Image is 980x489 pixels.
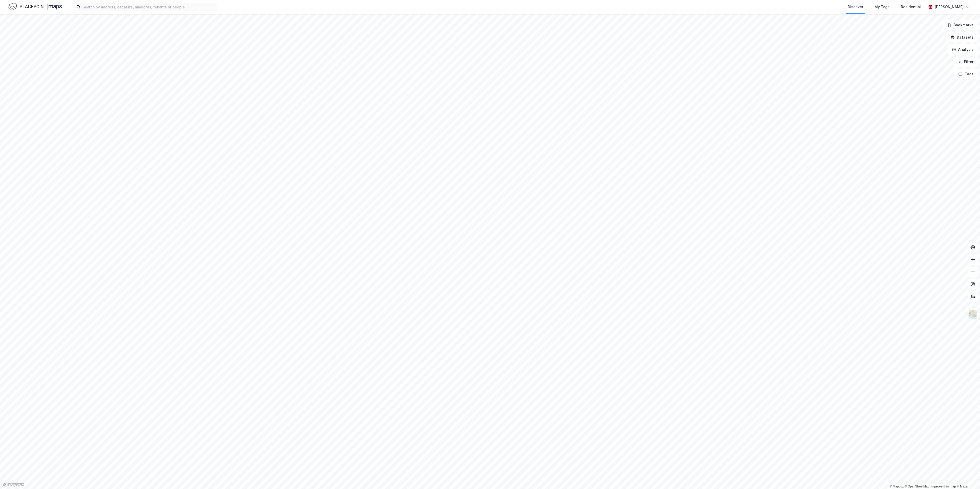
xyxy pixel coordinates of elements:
[905,485,929,488] a: OpenStreetMap
[8,2,62,11] img: logo.f888ab2527a4732fd821a326f86c7f29.svg
[931,485,956,488] a: Improve this map
[948,44,978,55] button: Analysis
[954,69,978,79] button: Tags
[80,3,217,11] input: Search by address, cadastre, landlords, tenants or people
[875,4,890,10] div: My Tags
[848,4,863,10] div: Discover
[968,310,978,320] img: Z
[946,32,978,42] button: Datasets
[953,57,978,67] button: Filter
[901,4,921,10] div: Residential
[943,20,978,30] button: Bookmarks
[2,482,24,487] a: Mapbox homepage
[935,4,964,10] div: [PERSON_NAME]
[890,485,904,488] a: Mapbox
[954,464,980,489] iframe: Chat Widget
